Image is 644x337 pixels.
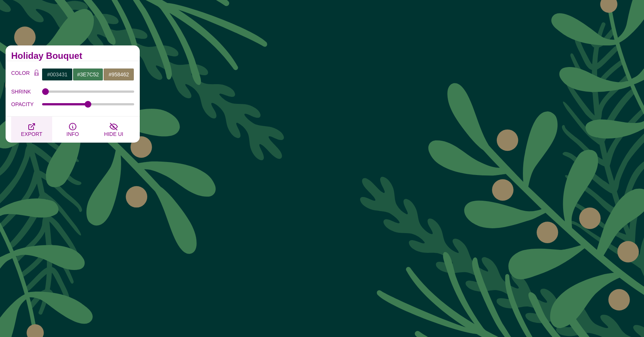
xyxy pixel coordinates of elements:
button: Color Lock [31,68,42,79]
label: SHRINK [11,87,42,96]
label: OPACITY [11,99,42,109]
button: INFO [52,117,93,143]
label: COLOR [11,68,31,81]
span: EXPORT [21,131,42,137]
h2: Holiday Bouquet [11,53,134,59]
button: EXPORT [11,117,52,143]
button: HIDE UI [93,117,134,143]
span: HIDE UI [104,131,123,137]
span: INFO [66,131,79,137]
